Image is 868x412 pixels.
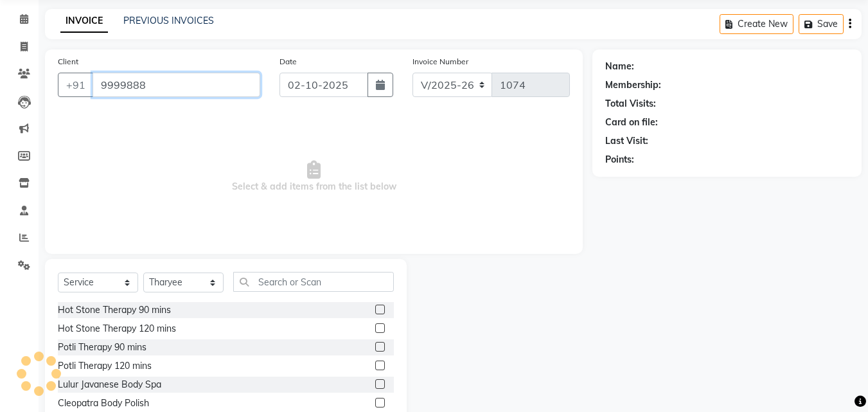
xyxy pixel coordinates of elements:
button: +91 [58,73,94,97]
div: Hot Stone Therapy 120 mins [58,322,176,336]
div: Lulur Javanese Body Spa [58,378,161,391]
div: Membership: [605,78,661,92]
div: Cleopatra Body Polish [58,397,149,410]
input: Search by Name/Mobile/Email/Code [93,73,260,97]
div: Card on file: [605,116,658,129]
label: Client [58,56,78,67]
button: Save [799,14,844,34]
div: Potli Therapy 90 mins [58,341,146,354]
span: Select & add items from the list below [58,112,570,241]
a: PREVIOUS INVOICES [123,15,214,26]
div: Last Visit: [605,134,648,148]
div: Points: [605,153,634,166]
div: Name: [605,60,634,73]
button: Create New [720,14,793,34]
input: Search or Scan [233,272,394,292]
label: Invoice Number [412,56,468,67]
div: Potli Therapy 120 mins [58,359,152,373]
div: Hot Stone Therapy 90 mins [58,303,171,317]
label: Date [279,56,297,67]
div: Total Visits: [605,97,656,111]
a: INVOICE [60,10,108,33]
